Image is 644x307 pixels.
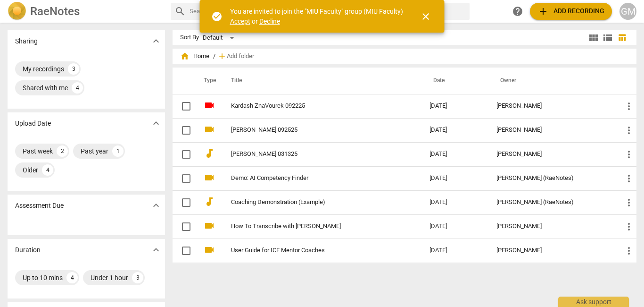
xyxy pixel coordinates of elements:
p: Sharing [15,36,38,46]
button: Show more [149,34,163,48]
div: Default [203,30,238,45]
span: expand_more [150,244,162,256]
h2: RaeNotes [30,5,80,18]
p: Duration [15,245,41,255]
button: Table view [615,31,629,45]
span: view_list [602,32,613,43]
span: home [180,51,190,61]
th: Title [220,68,422,94]
button: GM [619,3,636,20]
span: expand_more [150,118,162,129]
span: videocam [204,172,215,183]
button: List view [601,31,615,45]
th: Owner [489,68,616,94]
span: videocam [204,220,215,231]
a: Help [509,3,526,20]
div: 3 [68,63,79,75]
div: Up to 10 mins [23,273,63,282]
div: Past year [81,146,108,156]
span: Decline [259,17,280,25]
span: more_vert [623,221,635,232]
a: Coaching Demonstration (Example) [231,199,396,206]
a: LogoRaeNotes [8,2,163,21]
span: audiotrack [204,196,215,207]
span: help [512,6,523,17]
span: more_vert [623,197,635,208]
button: Show more [149,243,163,257]
span: audiotrack [204,148,215,159]
a: User Guide for ICF Mentor Coaches [231,247,396,254]
span: Home [180,51,209,61]
div: 4 [72,82,83,94]
div: Older [23,165,38,175]
div: [PERSON_NAME] [496,127,608,134]
button: Show more [149,116,163,130]
td: [DATE] [422,214,489,239]
div: [PERSON_NAME] [496,102,608,110]
span: view_module [588,32,599,43]
div: 2 [57,145,68,157]
span: videocam [204,100,215,111]
a: How To Transcribe with [PERSON_NAME] [231,223,396,230]
button: Upload [530,3,612,20]
div: Sort By [180,34,199,41]
div: My recordings [23,64,64,74]
span: more_vert [623,149,635,160]
span: Add folder [227,53,254,60]
div: 4 [42,164,53,176]
div: Ask support [558,297,629,307]
img: Logo [8,2,26,21]
td: [DATE] [422,142,489,166]
span: add [217,51,227,61]
button: Show more [149,198,163,213]
span: Add recording [537,6,604,17]
span: check_circle [211,11,223,22]
th: Type [196,68,220,94]
a: [PERSON_NAME] 092525 [231,127,396,134]
span: expand_more [150,200,162,211]
a: Demo: AI Competency Finder [231,175,396,182]
div: [PERSON_NAME] [496,247,608,254]
td: [DATE] [422,118,489,142]
td: [DATE] [422,94,489,118]
p: Upload Date [15,119,51,128]
th: Date [422,68,489,94]
span: Accept [230,17,250,25]
span: more_vert [623,173,635,184]
button: Tile view [586,31,601,45]
div: [PERSON_NAME] (RaeNotes) [496,199,608,206]
td: [DATE] [422,166,489,190]
span: videocam [204,244,215,256]
td: [DATE] [422,190,489,214]
span: expand_more [150,35,162,47]
a: Kardash ZnaVourek 092225 [231,102,396,110]
span: more_vert [623,101,635,112]
span: more_vert [623,125,635,136]
div: [PERSON_NAME] [496,223,608,230]
button: Close [414,5,437,28]
div: You are invited to join the "MIU Faculty" group (MIU Faculty) or [230,7,403,26]
span: close [420,11,431,22]
div: Shared with me [23,83,68,93]
span: / [213,53,215,60]
span: more_vert [623,245,635,256]
td: [DATE] [422,239,489,263]
div: 1 [112,145,124,157]
div: [PERSON_NAME] (RaeNotes) [496,175,608,182]
div: Under 1 hour [91,273,128,282]
span: table_chart [618,33,627,42]
div: 3 [132,272,143,283]
span: add [537,6,549,17]
span: search [174,6,186,17]
div: 4 [66,272,78,283]
div: [PERSON_NAME] [496,151,608,158]
span: videocam [204,124,215,135]
input: Search [190,4,466,19]
a: [PERSON_NAME] 031325 [231,151,396,158]
div: Past week [23,146,53,156]
p: Assessment Due [15,201,64,211]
